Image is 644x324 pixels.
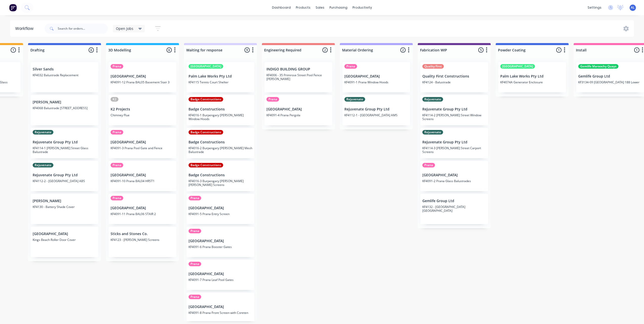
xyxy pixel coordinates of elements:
[344,80,408,84] p: KF4091-1 Prana Window Hoods
[186,227,254,257] div: Prana[GEOGRAPHIC_DATA]KF4091-6 Prana Booster Gates
[189,179,252,187] p: KF4016-3 Burpengary [PERSON_NAME] [PERSON_NAME] Screens
[189,130,223,135] div: Badge Constructions
[33,179,96,183] p: KF4112-2 - [GEOGRAPHIC_DATA] ABS
[189,196,201,200] div: Prana
[111,238,174,242] p: KF4123 - [PERSON_NAME] Screens
[111,212,174,216] p: KF4091-11 Prana BAL06 STAIR 2
[33,163,53,167] div: Rejuvenate
[422,199,486,203] p: Gemlife Group Ltd
[342,95,410,125] div: RejuvenateRejuvenate Group Pty LtdKF4112-1 - [GEOGRAPHIC_DATA] AMS
[344,113,408,117] p: KF4112-1 - [GEOGRAPHIC_DATA] AMS
[33,140,96,144] p: Rejuvenate Group Pty Ltd
[33,67,96,71] p: Silver Sands
[420,95,488,125] div: RejuvenateRejuvenate Group Pty LtdKF4114-2 [PERSON_NAME] Street Window Screens
[111,97,118,102] div: K2
[498,62,566,92] div: [GEOGRAPHIC_DATA]Palm Lake Works Pty LtdKF4074A Generator Enclosure
[420,128,488,158] div: RejuvenateRejuvenate Group Pty LtdKF4114-3 [PERSON_NAME] Street Carport Screens
[189,74,252,79] p: Palm Lake Works Pty Ltd
[189,146,252,154] p: KF4016-2 Burpengary [PERSON_NAME] Mesh Balustrade
[116,26,133,31] span: Open Jobs
[422,163,435,167] div: Prana
[111,113,174,117] p: Chimney Flue
[578,80,642,84] p: KF3134-09 [GEOGRAPHIC_DATA] 188 Lower
[422,107,486,111] p: Rejuvenate Group Pty Ltd
[578,64,618,69] div: Gemlife Maroochy Quays
[585,4,604,11] div: settings
[111,64,123,69] div: Prana
[500,74,564,79] p: Palm Lake Works Pty Ltd
[420,62,488,92] div: Quality FirstQuality First ConstructionsKF4124 - Balustrade
[186,260,254,290] div: Prana[GEOGRAPHIC_DATA]KF4091-7 Prana Leaf Pool Gates
[33,205,96,209] p: KF4130 - Battery Shade Cover
[109,95,176,125] div: K2K2 ProjectsChimney Flue
[189,163,223,167] div: Badge Constructions
[33,238,96,242] p: Kings Beach Roller Door Cover
[111,140,174,144] p: [GEOGRAPHIC_DATA]
[186,62,254,92] div: [GEOGRAPHIC_DATA]Palm Lake Works Pty LtdKF4115 Tennis Court Shelter
[293,4,313,11] div: products
[266,97,279,102] div: Prana
[420,194,488,224] div: Gemlife Group LtdKF4132 - [GEOGRAPHIC_DATA] [GEOGRAPHIC_DATA]
[422,64,444,69] div: Quality First
[420,161,488,191] div: Prana[GEOGRAPHIC_DATA]KF4091-2 Prana Glass Balustrades
[269,4,293,11] a: dashboard
[189,140,252,144] p: Badge Constructions
[109,227,176,257] div: Sticks and Stones Co.KF4123 - [PERSON_NAME] Screens
[189,206,252,210] p: [GEOGRAPHIC_DATA]
[111,74,174,79] p: [GEOGRAPHIC_DATA]
[31,128,98,158] div: RejuvenateRejuvenate Group Pty LtdKF4114-1 [PERSON_NAME] Street Glass Balustrade
[186,95,254,125] div: Badge ConstructionsBadge ConstructionsKF4016-1 Burpengary [PERSON_NAME] Window Hoods
[31,161,98,191] div: RejuvenateRejuvenate Group Pty LtdKF4112-2 - [GEOGRAPHIC_DATA] ABS
[33,100,96,104] p: [PERSON_NAME]
[189,212,252,216] p: KF4091-5 Prana Entry Screen
[264,62,332,92] div: INDIGO BUILDING GROUPKF4006 - 35 Primrose Street Pool Fence [PERSON_NAME]
[266,113,330,117] p: KF4091-4 Prana Pergola
[422,140,486,144] p: Rejuvenate Group Pty Ltd
[189,245,252,249] p: KF4091-6 Prana Booster Gates
[422,113,486,121] p: KF4114-2 [PERSON_NAME] Street Window Screens
[500,80,564,84] p: KF4074A Generator Enclosure
[109,128,176,158] div: Prana[GEOGRAPHIC_DATA]KF4091-3 Prana Pool Gate and Fence
[189,311,252,315] p: KF4091-8 Prana Front Screen with Coreten
[33,173,96,177] p: Rejuvenate Group Pty Ltd
[313,4,327,11] div: sales
[111,80,174,84] p: KF4091-12 Prana BAL05 Basement Stair 3
[111,173,174,177] p: [GEOGRAPHIC_DATA]
[111,107,174,111] p: K2 Projects
[189,262,201,266] div: Prana
[264,95,332,125] div: Prana[GEOGRAPHIC_DATA]KF4091-4 Prana Pergola
[500,64,535,69] div: [GEOGRAPHIC_DATA]
[422,74,486,79] p: Quality First Constructions
[33,232,96,236] p: [GEOGRAPHIC_DATA]
[344,107,408,111] p: Rejuvenate Group Pty Ltd
[266,107,330,111] p: [GEOGRAPHIC_DATA]
[111,179,174,183] p: KF4091-10 Prana BAL04 HRST1
[578,74,642,79] p: Gemlife Group Ltd
[344,64,357,69] div: Prana
[342,62,410,92] div: Prana[GEOGRAPHIC_DATA]KF4091-1 Prana Window Hoods
[189,278,252,282] p: KF4091-7 Prana Leaf Pool Gates
[33,130,53,135] div: Rejuvenate
[422,97,443,102] div: Rejuvenate
[189,272,252,276] p: [GEOGRAPHIC_DATA]
[422,130,443,135] div: Rejuvenate
[31,194,98,224] div: [PERSON_NAME]KF4130 - Battery Shade Cover
[422,146,486,154] p: KF4114-3 [PERSON_NAME] Street Carport Screens
[631,5,635,10] span: AL
[350,4,375,11] div: productivity
[344,74,408,79] p: [GEOGRAPHIC_DATA]
[422,80,486,84] p: KF4124 - Balustrade
[422,205,486,213] p: KF4132 - [GEOGRAPHIC_DATA] [GEOGRAPHIC_DATA]
[33,199,96,203] p: [PERSON_NAME]
[109,62,176,92] div: Prana[GEOGRAPHIC_DATA]KF4091-12 Prana BAL05 Basement Stair 3
[31,62,98,92] div: Silver SandsKF4032 Balustrade Replacement
[327,4,350,11] div: purchasing
[109,194,176,224] div: Prana[GEOGRAPHIC_DATA]KF4091-11 Prana BAL06 STAIR 2
[344,97,365,102] div: Rejuvenate
[15,26,36,32] div: Workflow
[58,24,108,34] input: Search for orders...
[186,128,254,158] div: Badge ConstructionsBadge ConstructionsKF4016-2 Burpengary [PERSON_NAME] Mesh Balustrade
[189,64,223,69] div: [GEOGRAPHIC_DATA]
[33,146,96,154] p: KF4114-1 [PERSON_NAME] Street Glass Balustrade
[109,161,176,191] div: Prana[GEOGRAPHIC_DATA]KF4091-10 Prana BAL04 HRST1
